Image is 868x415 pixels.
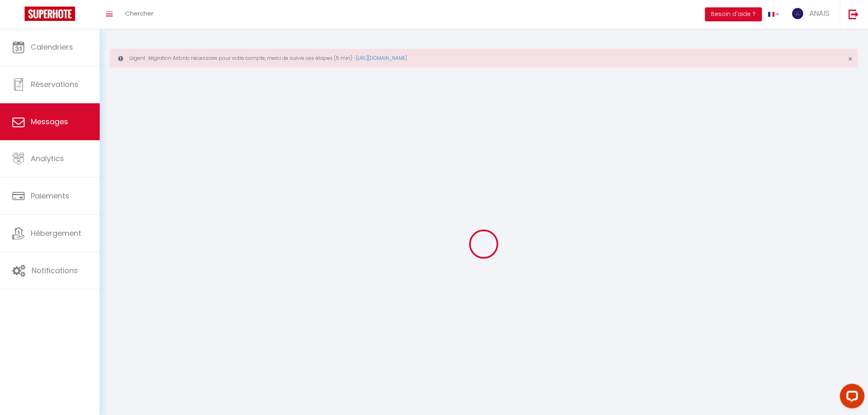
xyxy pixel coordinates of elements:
img: logout [849,9,859,19]
span: Analytics [31,153,64,164]
span: Notifications [32,265,78,276]
div: Urgent : Migration Airbnb nécessaire pour votre compte, merci de suivre ces étapes (5 min) - [110,49,858,68]
span: Messages [31,116,68,127]
span: Hébergement [31,228,81,238]
span: Chercher [125,9,153,18]
img: Super Booking [25,7,75,21]
img: ... [792,7,804,20]
span: ANAIS [809,8,830,18]
span: × [848,54,853,64]
button: Close [848,55,853,63]
iframe: LiveChat chat widget [834,381,868,415]
span: Paiements [31,191,69,201]
a: [URL][DOMAIN_NAME] [356,55,407,62]
span: Réservations [31,79,78,89]
span: Calendriers [31,42,73,52]
button: Besoin d'aide ? [705,7,762,21]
